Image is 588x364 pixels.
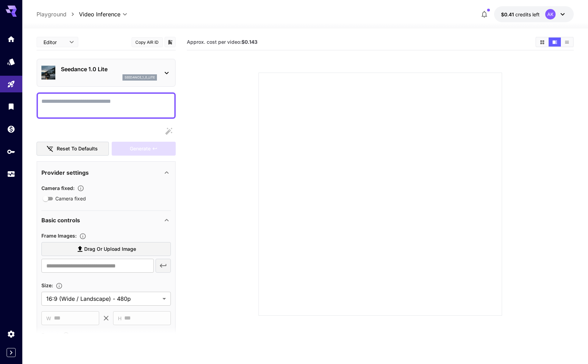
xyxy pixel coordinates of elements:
[41,168,89,177] p: Provider settings
[46,314,51,322] span: W
[41,185,74,191] span: Camera fixed :
[561,38,573,47] button: Show videos in list view
[41,212,171,229] div: Basic controls
[46,295,160,303] span: 16:9 (Wide / Landscape) - 480p
[7,80,15,89] div: Playground
[79,10,120,18] span: Video Inference
[7,125,15,133] div: Wallet
[515,11,540,17] span: credits left
[241,39,257,45] b: $0.143
[41,62,171,83] div: Seedance 1.0 Liteseedance_1_0_lite
[41,216,80,224] p: Basic controls
[7,102,15,111] div: Library
[549,38,561,47] button: Show videos in video view
[41,282,53,288] span: Size :
[545,9,556,19] div: AK
[187,39,257,45] span: Approx. cost per video:
[41,164,171,181] div: Provider settings
[7,170,15,179] div: Usage
[536,38,548,47] button: Show videos in grid view
[77,233,89,240] button: Upload frame images.
[7,57,15,66] div: Models
[494,6,574,22] button: $0.41408AK
[501,11,540,18] div: $0.41408
[132,37,163,47] button: Copy AIR ID
[125,75,155,80] p: seedance_1_0_lite
[41,242,171,256] label: Drag or upload image
[167,38,173,46] button: Add to library
[43,39,65,46] span: Editor
[7,147,15,156] div: API Keys
[501,11,515,17] span: $0.41
[41,233,77,239] span: Frame Images :
[53,282,65,289] button: Adjust the dimensions of the generated image by specifying its width and height in pixels, or sel...
[535,37,574,47] div: Show videos in grid viewShow videos in video viewShow videos in list view
[7,348,16,357] button: Expand sidebar
[55,195,86,202] span: Camera fixed
[84,245,136,254] span: Drag or upload image
[7,35,15,43] div: Home
[118,314,121,322] span: H
[61,65,157,73] p: Seedance 1.0 Lite
[7,330,15,338] div: Settings
[37,10,79,18] nav: breadcrumb
[37,10,66,18] a: Playground
[37,142,109,156] button: Reset to defaults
